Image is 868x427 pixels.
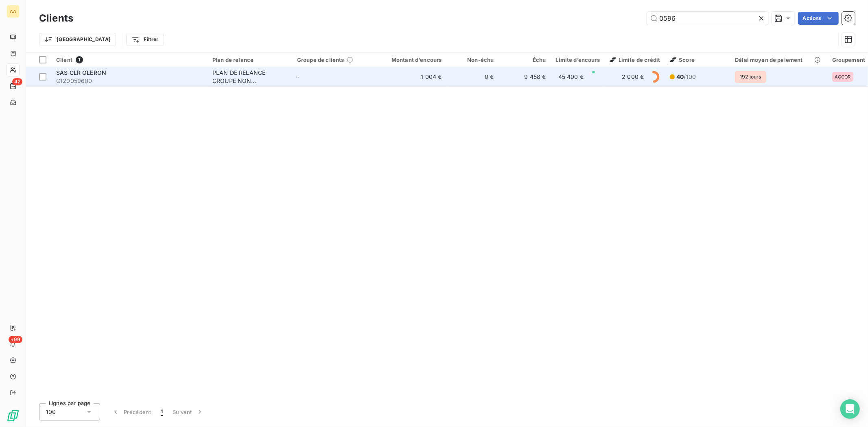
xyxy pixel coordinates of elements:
span: Score [670,57,695,63]
button: Précédent [107,403,156,420]
div: PLAN DE RELANCE GROUPE NON AUTOMATIQUE [212,69,287,85]
span: Limite de crédit [610,57,660,63]
span: +99 [9,336,22,343]
div: AA [7,5,20,18]
div: Limite d’encours [556,57,600,63]
span: - [297,73,300,80]
button: Actions [798,12,839,25]
span: C120059600 [56,77,203,85]
span: 1 [76,56,83,63]
span: 40 [676,73,684,80]
div: Non-échu [452,57,494,63]
span: ACCOR [835,74,851,79]
div: Plan de relance [212,57,287,63]
h3: Clients [39,11,73,26]
button: [GEOGRAPHIC_DATA] [39,33,116,46]
span: Groupe de clients [297,57,344,63]
span: 1 [161,408,163,416]
button: Suivant [168,403,209,420]
span: 192 jours [735,71,766,83]
span: 42 [12,78,22,85]
td: 0 € [447,67,499,87]
span: 2 000 € [622,73,644,81]
span: /100 [676,73,696,81]
span: 45 400 € [558,73,584,81]
span: 100 [46,408,56,416]
div: Délai moyen de paiement [735,57,822,63]
div: Échu [504,57,546,63]
span: Client [56,57,72,63]
span: SAS CLR OLERON [56,69,106,76]
button: 1 [156,403,168,420]
button: Filtrer [126,33,164,46]
div: Open Intercom Messenger [840,399,860,419]
div: Montant d'encours [382,57,442,63]
input: Rechercher [647,12,769,25]
img: Logo LeanPay [7,409,20,422]
td: 9 458 € [499,67,551,87]
td: 1 004 € [377,67,447,87]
